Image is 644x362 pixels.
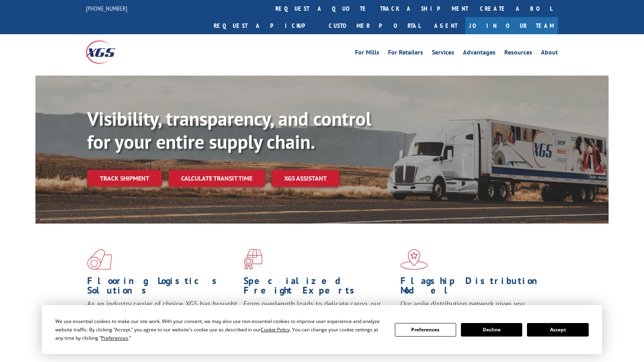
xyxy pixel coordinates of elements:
a: XGS ASSISTANT [271,170,340,187]
h1: Flooring Logistics Solutions [87,276,238,299]
a: [PHONE_NUMBER] [86,4,127,12]
a: Agent [426,17,465,34]
span: As an industry carrier of choice, XGS has brought innovation and dedication to flooring logistics... [87,299,237,327]
a: Calculate transit time [168,170,265,187]
span: Preferences [101,335,128,341]
button: Accept [527,323,588,337]
a: For Mills [355,49,379,58]
span: Our agile distribution network gives you nationwide inventory management on demand. [400,299,547,318]
p: From overlength loads to delicate cargo, our experienced staff knows the best way to move your fr... [244,299,394,335]
div: We use essential cookies to make our site work. With your consent, we may also use non-essential ... [55,317,385,342]
div: Cookie Consent Prompt [42,305,602,354]
button: Preferences [395,323,456,337]
a: Advantages [463,49,496,58]
b: Visibility, transparency, and control for your entire supply chain. [87,106,371,154]
img: xgs-icon-focused-on-flooring-red [244,249,262,270]
a: Resources [504,49,532,58]
button: Decline [461,323,522,337]
h1: Specialized Freight Experts [244,276,394,299]
a: Track shipment [87,170,162,187]
a: Services [432,49,454,58]
img: xgs-icon-total-supply-chain-intelligence-red [87,249,112,270]
h1: Flagship Distribution Model [400,276,551,299]
a: Join Our Team [465,17,558,34]
img: xgs-icon-flagship-distribution-model-red [400,249,428,270]
a: Request a pickup [208,17,323,34]
a: For Retailers [388,49,423,58]
a: About [541,49,558,58]
a: Customer Portal [323,17,426,34]
span: Cookie Policy [261,326,290,333]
